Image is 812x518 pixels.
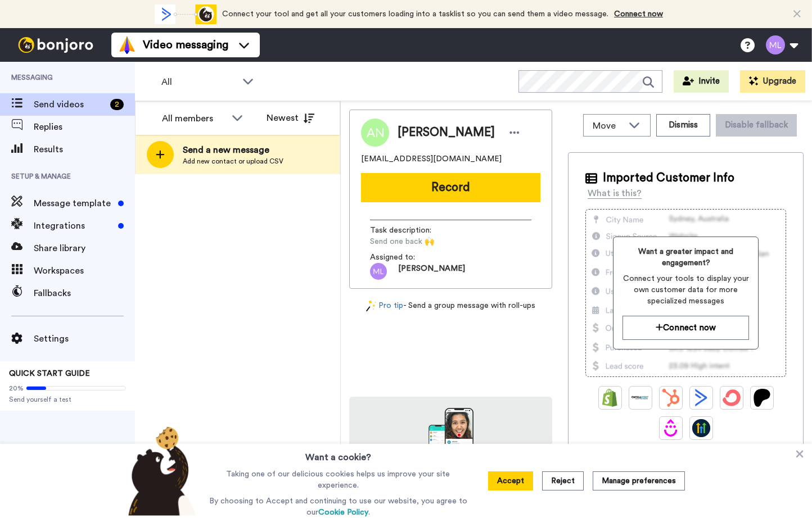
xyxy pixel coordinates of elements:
span: Task description : [370,225,449,236]
span: Move [593,119,623,133]
p: By choosing to Accept and continuing to use our website, you agree to our . [206,496,470,518]
span: Imported Customer Info [603,170,734,187]
img: GoHighLevel [692,419,710,437]
img: magic-wand.svg [366,300,376,312]
img: Hubspot [662,389,680,407]
span: [PERSON_NAME] [398,263,465,280]
span: Send one back 🙌 [370,236,477,247]
img: download [428,408,473,469]
div: animation [155,4,216,24]
span: Fallbacks [34,287,135,300]
button: Manage preferences [593,471,685,490]
span: Settings [34,332,135,346]
button: Upgrade [740,70,805,93]
span: [PERSON_NAME] [398,124,495,141]
button: Dismiss [656,114,710,137]
button: Accept [488,471,533,490]
span: All [161,75,237,89]
img: ConvertKit [723,389,741,407]
img: vm-color.svg [118,36,136,54]
span: Want a greater impact and engagement? [622,246,748,269]
span: Assigned to: [370,252,449,263]
span: Message template [34,197,114,210]
img: Ontraport [631,389,649,407]
div: 2 [110,99,124,110]
span: QUICK START GUIDE [9,370,90,378]
span: Workspaces [34,264,135,278]
a: Connect now [614,10,663,18]
span: Replies [34,120,135,134]
img: bj-logo-header-white.svg [13,37,98,53]
div: - Send a group message with roll-ups [349,300,552,312]
span: Video messaging [143,37,228,53]
span: Connect your tools to display your own customer data for more specialized messages [622,273,748,307]
a: Pro tip [366,300,403,312]
span: [EMAIL_ADDRESS][DOMAIN_NAME] [361,153,502,165]
img: Shopify [601,389,619,407]
img: ml.png [370,263,387,280]
button: Record [361,173,540,202]
span: Results [34,143,135,156]
button: Connect now [622,316,748,340]
button: Newest [258,107,323,129]
span: Send videos [34,98,106,111]
div: All members [162,112,226,125]
span: Integrations [34,219,114,233]
button: Invite [674,70,729,93]
img: Image of Antonie Ng [361,119,389,147]
img: Drip [662,419,680,437]
p: Taking one of our delicious cookies helps us improve your site experience. [206,469,470,491]
span: Add new contact or upload CSV [183,157,283,166]
span: Send yourself a test [9,395,126,404]
button: Disable fallback [716,114,797,137]
a: Cookie Policy [318,508,368,516]
span: Connect your tool and get all your customers loading into a tasklist so you can send them a video... [222,10,608,18]
span: 20% [9,384,24,393]
h3: Want a cookie? [305,444,371,464]
span: Send a new message [183,143,283,157]
span: Share library [34,242,135,255]
img: Patreon [753,389,771,407]
img: ActiveCampaign [692,389,710,407]
div: What is this? [588,187,642,200]
button: Reject [542,471,584,490]
img: bear-with-cookie.png [118,426,201,516]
